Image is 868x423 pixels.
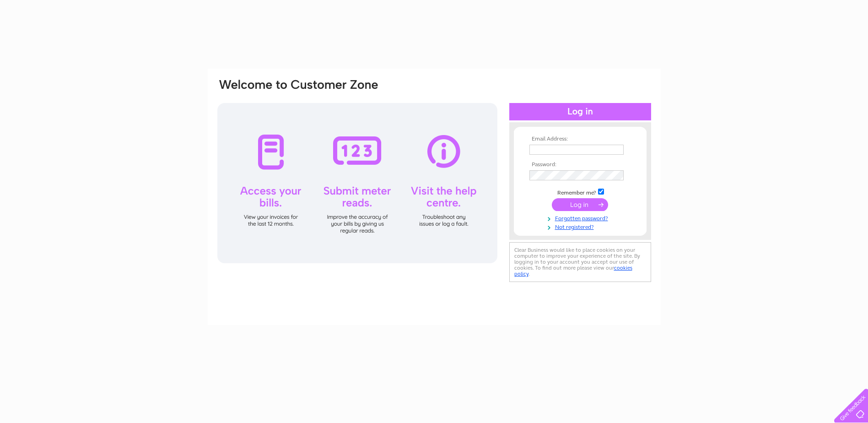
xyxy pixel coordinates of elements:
[509,242,651,282] div: Clear Business would like to place cookies on your computer to improve your experience of the sit...
[527,187,633,196] td: Remember me?
[529,213,633,222] a: Forgotten password?
[552,198,608,211] input: Submit
[529,222,633,231] a: Not registered?
[514,265,632,277] a: cookies policy
[527,162,633,168] th: Password:
[527,136,633,142] th: Email Address:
